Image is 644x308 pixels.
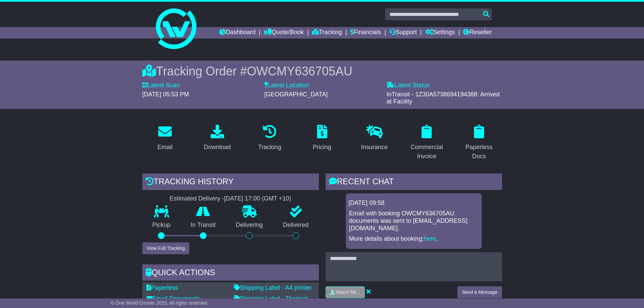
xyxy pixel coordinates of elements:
[146,284,178,291] a: Paperless
[386,91,500,105] span: InTransit - 1Z30A5738694194388: Arrived at Facility
[326,173,502,192] div: RECENT CHAT
[142,195,319,203] div: Estimated Delivery -
[142,221,181,229] p: Pickup
[264,27,304,39] a: Quote/Book
[142,173,319,192] div: Tracking history
[258,143,281,152] div: Tracking
[142,91,189,98] span: [DATE] 05:53 PM
[308,122,336,154] a: Pricing
[349,235,478,243] p: More details about booking: .
[111,300,209,306] span: © One World Courier 2025. All rights reserved.
[389,27,417,39] a: Support
[463,27,492,39] a: Reseller
[313,143,331,152] div: Pricing
[264,91,328,98] span: [GEOGRAPHIC_DATA]
[408,143,445,161] div: Commercial Invoice
[425,27,455,39] a: Settings
[142,242,189,254] button: View Full Tracking
[350,27,381,39] a: Financials
[146,295,200,302] a: Email Documents
[361,143,388,152] div: Insurance
[181,221,226,229] p: In Transit
[142,82,180,89] label: Latest Scan
[349,199,479,207] div: [DATE] 09:58
[312,27,342,39] a: Tracking
[273,221,319,229] p: Delivered
[349,210,478,232] p: Email with booking OWCMY636705AU documents was sent to [EMAIL_ADDRESS][DOMAIN_NAME].
[153,122,177,154] a: Email
[264,82,309,89] label: Latest Location
[404,122,450,163] a: Commercial Invoice
[204,143,231,152] div: Download
[226,221,273,229] p: Delivering
[461,143,498,161] div: Paperless Docs
[142,264,319,283] div: Quick Actions
[219,27,256,39] a: Dashboard
[199,122,235,154] a: Download
[254,122,285,154] a: Tracking
[157,143,172,152] div: Email
[224,195,291,203] div: [DATE] 17:00 (GMT +10)
[142,64,502,78] div: Tracking Order #
[456,122,502,163] a: Paperless Docs
[386,82,430,89] label: Latest Status
[424,235,436,242] a: here
[234,284,312,291] a: Shipping Label - A4 printer
[457,286,502,298] button: Send a Message
[357,122,392,154] a: Insurance
[247,64,352,78] span: OWCMY636705AU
